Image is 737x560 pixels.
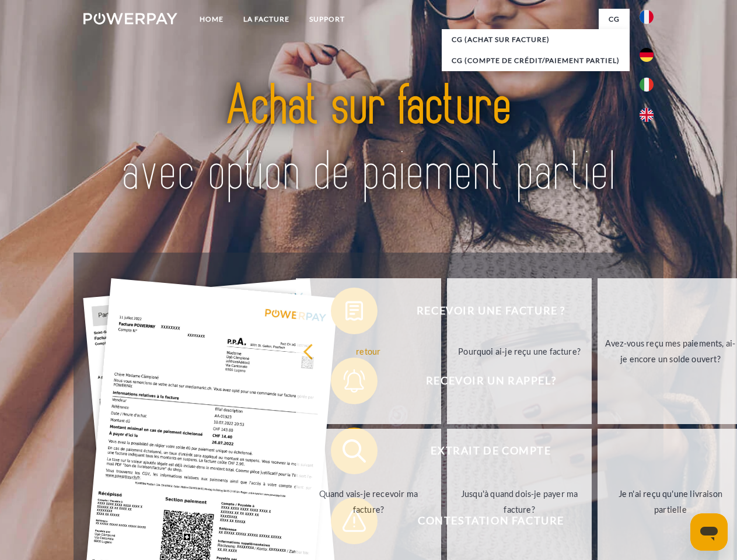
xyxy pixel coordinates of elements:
a: CG (achat sur facture) [442,29,630,50]
img: title-powerpay_fr.svg [111,56,626,223]
img: de [640,48,654,62]
a: CG (Compte de crédit/paiement partiel) [442,50,630,71]
div: Jusqu'à quand dois-je payer ma facture? [454,486,585,517]
div: Quand vais-je recevoir ma facture? [303,486,434,517]
a: Support [299,9,355,30]
a: LA FACTURE [233,9,299,30]
img: it [640,78,654,92]
img: fr [640,10,654,24]
div: Avez-vous reçu mes paiements, ai-je encore un solde ouvert? [605,335,736,367]
div: retour [303,343,434,359]
img: en [640,108,654,122]
a: Home [190,9,233,30]
div: Je n'ai reçu qu'une livraison partielle [605,486,736,517]
a: CG [599,9,630,30]
iframe: Bouton de lancement de la fenêtre de messagerie [690,513,728,551]
img: logo-powerpay-white.svg [83,13,177,24]
div: Pourquoi ai-je reçu une facture? [454,343,585,359]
